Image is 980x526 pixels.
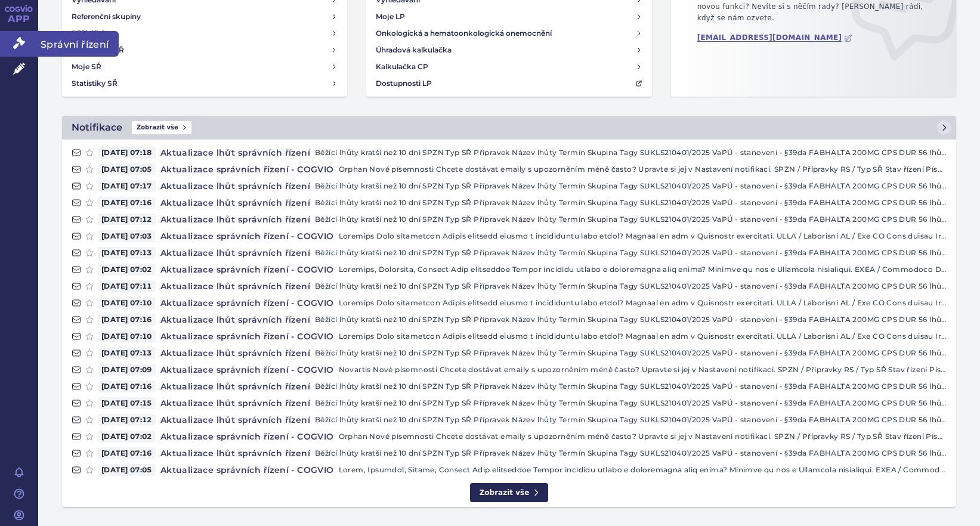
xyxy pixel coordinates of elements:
span: [DATE] 07:13 [98,347,156,359]
h4: Moje LP [376,11,405,23]
span: [DATE] 07:12 [98,214,156,225]
h4: Aktualizace lhůt správních řízení [156,147,315,159]
h4: Aktualizace lhůt správních řízení [156,447,315,459]
a: Onkologická a hematoonkologická onemocnění [371,25,647,42]
span: [DATE] 07:03 [98,230,156,242]
span: [DATE] 07:09 [98,364,156,376]
a: Dostupnosti LP [371,75,647,92]
h4: Aktualizace správních řízení - COGVIO [156,230,339,242]
span: [DATE] 07:15 [98,397,156,409]
h4: Úhradová kalkulačka [376,44,452,56]
p: Běžící lhůty kratší než 10 dní SPZN Typ SŘ Přípravek Název lhůty Termín Skupina Tagy SUKLS210401/... [315,314,947,326]
h4: Referenční skupiny [72,11,141,23]
h4: Aktualizace správních řízení - COGVIO [156,163,339,175]
h4: Kalkulačka CP [376,61,428,73]
p: Orphan Nové písemnosti Chcete dostávat emaily s upozorněním méně často? Upravte si jej v Nastaven... [339,431,947,443]
h4: Aktualizace lhůt správních řízení [156,347,315,359]
span: [DATE] 07:16 [98,447,156,459]
p: Loremips, Dolorsita, Consect Adip elitseddoe Tempor incididu utlabo e doloremagna aliq enima? Min... [339,264,947,276]
span: [DATE] 07:12 [98,414,156,426]
h2: Notifikace [72,120,122,135]
p: Běžící lhůty kratší než 10 dní SPZN Typ SŘ Přípravek Název lhůty Termín Skupina Tagy SUKLS210401/... [315,380,947,392]
span: [DATE] 07:05 [98,464,156,476]
a: Písemnosti SŘ [67,42,342,58]
p: Běžící lhůty kratší než 10 dní SPZN Typ SŘ Přípravek Název lhůty Termín Skupina Tagy SUKLS210401/... [315,397,947,409]
p: Orphan Nové písemnosti Chcete dostávat emaily s upozorněním méně často? Upravte si jej v Nastaven... [339,163,947,175]
a: Kalkulačka CP [371,58,647,75]
h4: Aktualizace lhůt správních řízení [156,414,315,426]
h4: Aktualizace lhůt správních řízení [156,280,315,292]
span: Zobrazit vše [132,121,191,134]
a: Referenční skupiny [67,8,342,25]
h4: Aktualizace správních řízení - COGVIO [156,264,339,276]
p: Běžící lhůty kratší než 10 dní SPZN Typ SŘ Přípravek Název lhůty Termín Skupina Tagy SUKLS210401/... [315,347,947,359]
h4: Aktualizace lhůt správních řízení [156,180,315,192]
p: Běžící lhůty kratší než 10 dní SPZN Typ SŘ Přípravek Název lhůty Termín Skupina Tagy SUKLS210401/... [315,447,947,459]
h4: Aktualizace lhůt správních řízení [156,214,315,225]
h4: Dostupnosti LP [376,78,432,89]
span: [DATE] 07:02 [98,431,156,443]
p: Běžící lhůty kratší než 10 dní SPZN Typ SŘ Přípravek Název lhůty Termín Skupina Tagy SUKLS210401/... [315,414,947,426]
a: Statistiky SŘ [67,75,342,92]
h4: Běžící lhůty [72,27,113,39]
h4: Aktualizace správních řízení - COGVIO [156,431,339,443]
h4: Aktualizace lhůt správních řízení [156,397,315,409]
h4: Statistiky SŘ [72,78,118,89]
span: [DATE] 07:13 [98,247,156,259]
a: Zobrazit vše [470,483,549,503]
span: [DATE] 07:17 [98,180,156,192]
p: Běžící lhůty kratší než 10 dní SPZN Typ SŘ Přípravek Název lhůty Termín Skupina Tagy SUKLS210401/... [315,197,947,209]
span: [DATE] 07:18 [98,147,156,159]
a: Běžící lhůty [67,25,342,42]
span: [DATE] 07:16 [98,380,156,392]
a: [EMAIL_ADDRESS][DOMAIN_NAME] [697,33,853,42]
a: Moje LP [371,8,647,25]
span: [DATE] 07:05 [98,163,156,175]
span: [DATE] 07:16 [98,314,156,326]
h4: Moje SŘ [72,61,101,73]
p: Loremips Dolo sitametcon Adipis elitsedd eiusmo t incididuntu labo etdol? Magnaal en adm v Quisno... [339,297,947,309]
h4: Aktualizace lhůt správních řízení [156,247,315,259]
p: Běžící lhůty kratší než 10 dní SPZN Typ SŘ Přípravek Název lhůty Termín Skupina Tagy SUKLS210401/... [315,280,947,292]
h4: Aktualizace správních řízení - COGVIO [156,297,339,309]
p: Novartis Nové písemnosti Chcete dostávat emaily s upozorněním méně často? Upravte si jej v Nastav... [339,364,947,376]
span: [DATE] 07:11 [98,280,156,292]
p: Loremips Dolo sitametcon Adipis elitsedd eiusmo t incididuntu labo etdol? Magnaal en adm v Quisno... [339,230,947,242]
h4: Aktualizace lhůt správních řízení [156,197,315,209]
p: Běžící lhůty kratší než 10 dní SPZN Typ SŘ Přípravek Název lhůty Termín Skupina Tagy SUKLS210401/... [315,147,947,159]
span: Správní řízení [38,31,119,56]
span: [DATE] 07:10 [98,330,156,342]
h4: Aktualizace správních řízení - COGVIO [156,364,339,376]
p: Loremips Dolo sitametcon Adipis elitsedd eiusmo t incididuntu labo etdol? Magnaal en adm v Quisno... [339,330,947,342]
span: [DATE] 07:10 [98,297,156,309]
p: Běžící lhůty kratší než 10 dní SPZN Typ SŘ Přípravek Název lhůty Termín Skupina Tagy SUKLS210401/... [315,180,947,192]
span: [DATE] 07:16 [98,197,156,209]
span: [DATE] 07:02 [98,264,156,276]
a: Moje SŘ [67,58,342,75]
h4: Aktualizace správních řízení - COGVIO [156,330,339,342]
a: NotifikaceZobrazit vše [62,116,956,140]
p: Lorem, Ipsumdol, Sitame, Consect Adip elitseddoe Tempor incididu utlabo e doloremagna aliq enima?... [339,464,947,476]
p: Běžící lhůty kratší než 10 dní SPZN Typ SŘ Přípravek Název lhůty Termín Skupina Tagy SUKLS210401/... [315,214,947,225]
h4: Aktualizace správních řízení - COGVIO [156,464,339,476]
p: Běžící lhůty kratší než 10 dní SPZN Typ SŘ Přípravek Název lhůty Termín Skupina Tagy SUKLS210401/... [315,247,947,259]
h4: Onkologická a hematoonkologická onemocnění [376,27,552,39]
a: Úhradová kalkulačka [371,42,647,58]
h4: Aktualizace lhůt správních řízení [156,314,315,326]
h4: Aktualizace lhůt správních řízení [156,380,315,392]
